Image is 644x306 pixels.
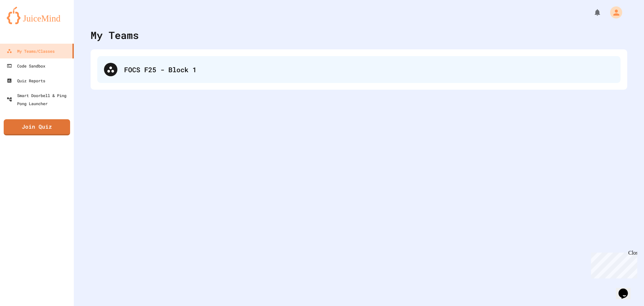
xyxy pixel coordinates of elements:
div: My Notifications [581,7,603,18]
div: FOCS F25 - Block 1 [124,64,614,75]
div: My Teams/Classes [7,47,55,55]
a: Join Quiz [4,119,70,135]
div: Chat with us now!Close [3,3,46,43]
div: Quiz Reports [7,77,45,85]
div: My Teams [91,28,139,43]
iframe: chat widget [588,250,637,278]
div: Smart Doorbell & Ping Pong Launcher [7,91,71,107]
div: Code Sandbox [7,62,45,70]
div: My Account [603,5,624,20]
iframe: chat widget [616,279,637,299]
div: FOCS F25 - Block 1 [97,56,621,83]
img: logo-orange.svg [7,7,67,24]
